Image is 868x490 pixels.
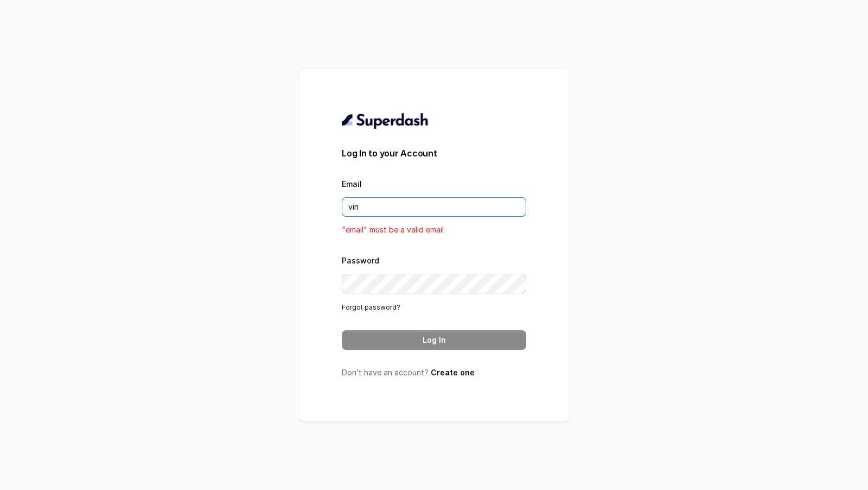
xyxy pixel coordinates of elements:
p: Don’t have an account? [342,367,526,378]
input: youremail@example.com [342,197,526,217]
h3: Log In to your Account [342,147,526,160]
a: Forgot password? [342,303,400,311]
label: Password [342,256,379,265]
a: Create one [431,368,475,377]
p: "email" must be a valid email [342,223,526,236]
img: light.svg [342,112,429,129]
label: Email [342,179,362,189]
button: Log In [342,330,526,350]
